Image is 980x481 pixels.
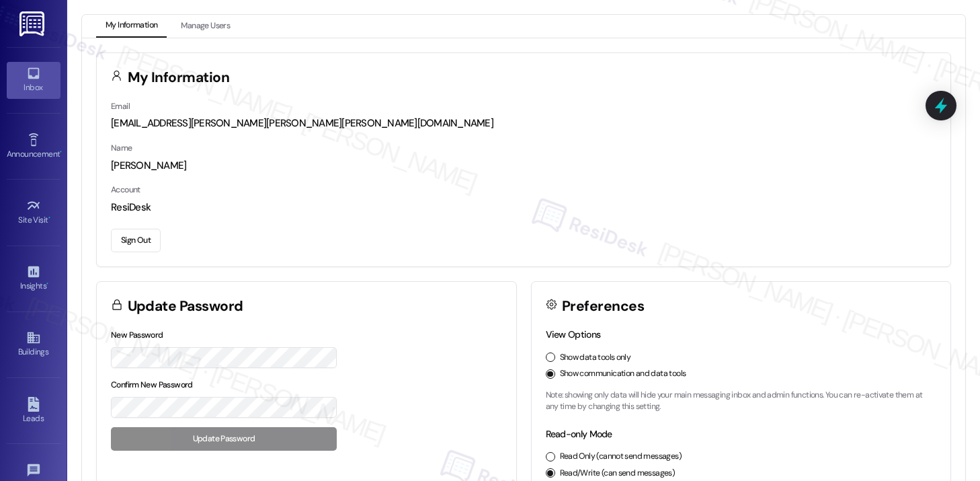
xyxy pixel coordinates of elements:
[7,260,60,297] a: Insights •
[546,328,601,340] label: View Options
[128,71,230,85] h3: My Information
[7,62,60,98] a: Inbox
[562,299,644,313] h3: Preferences
[96,15,167,38] button: My Information
[111,200,936,215] div: ResiDesk
[111,184,140,195] label: Account
[111,229,161,252] button: Sign Out
[111,159,936,173] div: [PERSON_NAME]
[560,368,686,380] label: Show communication and data tools
[60,147,62,157] span: •
[560,451,682,463] label: Read Only (cannot send messages)
[7,393,60,429] a: Leads
[46,279,48,289] span: •
[7,326,60,363] a: Buildings
[128,299,243,313] h3: Update Password
[171,15,239,38] button: Manage Users
[546,428,612,440] label: Read-only Mode
[48,213,50,223] span: •
[111,143,132,153] label: Name
[19,11,47,36] img: ResiDesk Logo
[111,101,130,112] label: Email
[546,390,937,413] p: Note: showing only data will hide your main messaging inbox and admin functions. You can re-activ...
[560,352,631,364] label: Show data tools only
[560,468,676,480] label: Read/Write (can send messages)
[111,330,163,340] label: New Password
[111,379,193,390] label: Confirm New Password
[111,116,936,131] div: [EMAIL_ADDRESS][PERSON_NAME][PERSON_NAME][PERSON_NAME][DOMAIN_NAME]
[7,194,60,231] a: Site Visit •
